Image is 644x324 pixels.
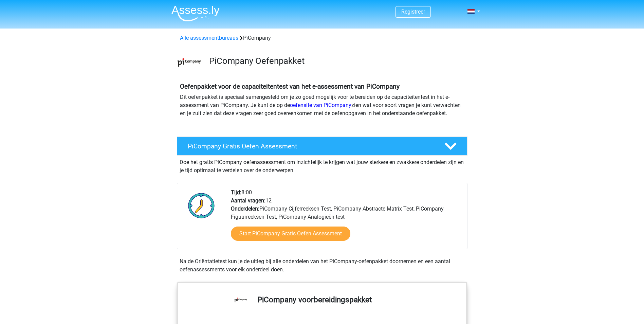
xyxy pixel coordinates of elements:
[171,5,220,21] img: Assessly
[188,142,434,150] h4: PiCompany Gratis Oefen Assessment
[174,137,470,156] a: PiCompany Gratis Oefen Assessment
[226,188,467,249] div: 8:00 12 PiCompany Cijferreeksen Test, PiCompany Abstracte Matrix Test, PiCompany Figuurreeksen Te...
[231,197,265,204] b: Aantal vragen:
[231,227,350,241] a: Start PiCompany Gratis Oefen Assessment
[177,257,467,274] div: Na de Oriëntatietest kun je de uitleg bij alle onderdelen van het PiCompany-oefenpakket doornemen...
[180,83,400,90] b: Oefenpakket voor de capaciteitentest van het e-assessment van PiCompany
[180,35,238,41] a: Alle assessmentbureaus
[177,34,467,42] div: PiCompany
[184,188,219,222] img: Klok
[401,8,425,15] a: Registreer
[231,205,259,212] b: Onderdelen:
[177,50,201,74] img: picompany.png
[177,156,467,175] div: Doe het gratis PiCompany oefenassessment om inzichtelijk te krijgen wat jouw sterkere en zwakkere...
[209,56,462,66] h3: PiCompany Oefenpakket
[290,102,351,108] a: oefensite van PiCompany
[180,93,464,118] p: Dit oefenpakket is speciaal samengesteld om je zo goed mogelijk voor te bereiden op de capaciteit...
[231,189,241,196] b: Tijd:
